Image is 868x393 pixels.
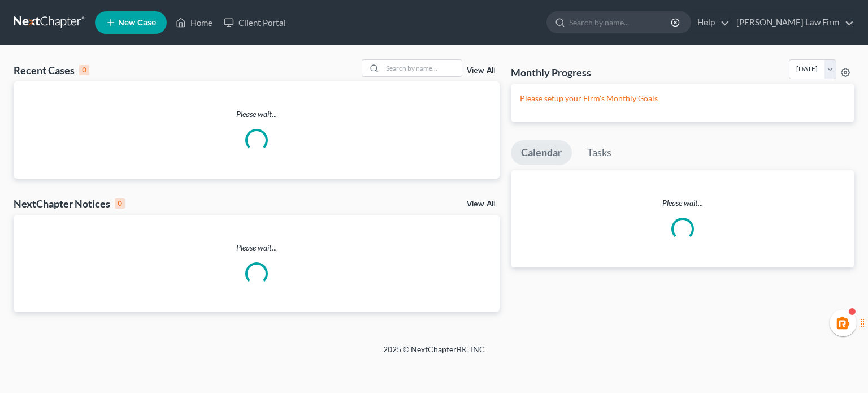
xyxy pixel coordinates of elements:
a: View All [467,200,495,208]
a: Home [170,12,218,33]
h3: Monthly Progress [511,66,591,79]
span: New Case [118,19,156,27]
div: NextChapter Notices [14,197,125,210]
a: Help [692,12,730,33]
p: Please wait... [14,109,500,120]
input: Search by name... [383,60,462,76]
div: Recent Cases [14,63,89,77]
a: Client Portal [218,12,292,33]
div: 2025 © NextChapterBK, INC [112,344,756,364]
a: View All [467,67,495,75]
input: Search by name... [569,12,672,33]
a: Tasks [577,140,622,165]
p: Please wait... [511,197,854,209]
p: Please setup your Firm's Monthly Goals [520,93,845,104]
a: Calendar [511,140,572,165]
div: 0 [79,65,89,75]
p: Please wait... [14,242,500,253]
div: 0 [115,198,125,209]
a: [PERSON_NAME] Law Firm [731,12,854,33]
